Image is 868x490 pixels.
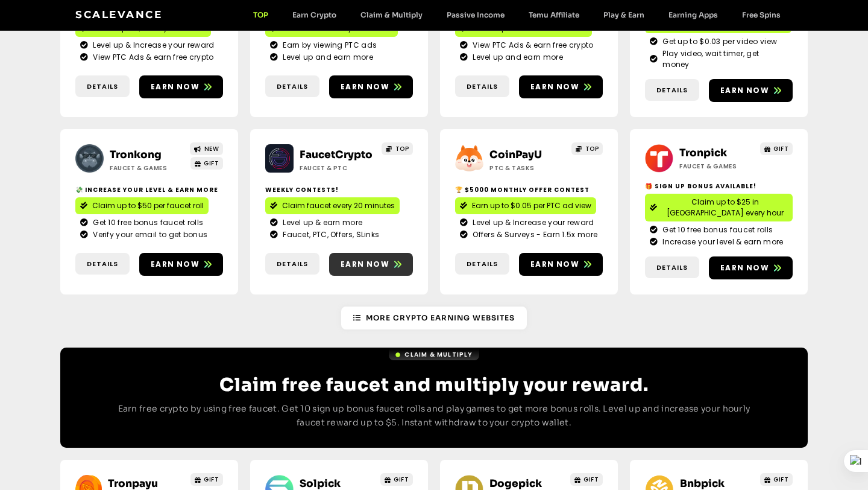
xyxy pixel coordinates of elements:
[265,75,319,98] a: Details
[455,75,509,98] a: Details
[90,40,214,51] span: Level up & Increase your reward
[389,349,479,360] a: Claim & Multiply
[92,200,204,211] span: Claim up to $50 per faucet roll
[90,52,213,63] span: View PTC Ads & earn free crypto
[679,162,755,171] h2: Faucet & Games
[280,229,379,240] span: Faucet, PTC, Offers, SLinks
[760,473,793,486] a: GIFT
[470,40,593,51] span: View PTC Ads & earn free crypto
[282,200,395,211] span: Claim faucet every 20 minutes
[519,253,603,276] a: Earn now
[110,148,162,161] a: Tronkong
[341,307,527,329] a: More Crypto Earning Websites
[151,81,200,92] span: Earn now
[382,142,413,155] a: TOP
[204,159,219,168] span: GIFT
[571,142,603,155] a: TOP
[265,197,400,214] a: Claim faucet every 20 minutes
[470,229,597,240] span: Offers & Surveys - Earn 1.5x more
[591,10,656,19] a: Play & Earn
[662,197,788,218] span: Claim up to $25 in [GEOGRAPHIC_DATA] every hour
[730,10,793,19] a: Free Spins
[489,164,565,173] h2: ptc & Tasks
[151,259,200,270] span: Earn now
[241,10,793,19] nav: Menu
[110,164,185,173] h2: Faucet & Games
[341,259,389,270] span: Earn now
[773,475,788,484] span: GIFT
[530,259,579,270] span: Earn now
[645,256,699,279] a: Details
[87,259,118,269] span: Details
[489,148,542,161] a: CoinPayU
[348,10,435,19] a: Claim & Multiply
[680,477,725,490] a: Bnbpick
[341,81,389,92] span: Earn now
[709,256,793,279] a: Earn now
[585,144,599,153] span: TOP
[280,217,362,228] span: Level up & earn more
[300,148,373,161] a: FaucetCrypto
[90,217,203,228] span: Get 10 free bonus faucet rolls
[720,262,769,273] span: Earn now
[75,197,209,214] a: Claim up to $50 per faucet roll
[472,200,591,211] span: Earn up to $0.05 per PTC ad view
[404,350,473,359] span: Claim & Multiply
[583,475,599,484] span: GIFT
[709,79,793,102] a: Earn now
[204,475,219,484] span: GIFT
[645,182,793,191] h2: 🎁 Sign Up Bonus Available!
[108,374,759,396] h2: Claim free faucet and multiply your reward.
[467,81,498,92] span: Details
[265,253,319,275] a: Details
[300,477,341,490] a: Solpick
[679,147,727,159] a: Tronpick
[190,473,224,486] a: GIFT
[720,85,769,96] span: Earn now
[87,81,118,92] span: Details
[656,85,688,95] span: Details
[455,253,509,275] a: Details
[470,52,563,63] span: Level up and earn more
[277,81,308,92] span: Details
[519,75,603,98] a: Earn now
[659,224,773,235] span: Get 10 free bonus faucet rolls
[280,40,377,51] span: Earn by viewing PTC ads
[265,185,413,194] h2: Weekly contests!
[467,259,498,269] span: Details
[530,81,579,92] span: Earn now
[108,477,158,490] a: Tronpayu
[139,75,223,98] a: Earn now
[489,477,542,490] a: Dogepick
[108,402,759,431] p: Earn free crypto by using free faucet. Get 10 sign up bonus faucet rolls and play games to get mo...
[656,262,688,273] span: Details
[280,10,348,19] a: Earn Crypto
[300,164,375,173] h2: Faucet & PTC
[190,142,223,155] a: NEW
[90,229,207,240] span: Verify your email to get bonus
[329,75,413,98] a: Earn now
[570,473,603,486] a: GIFT
[139,253,223,276] a: Earn now
[470,217,594,228] span: Level up & Increase your reward
[75,75,130,98] a: Details
[241,10,280,19] a: TOP
[659,48,788,70] span: Play video, wait timer, get money
[380,473,414,486] a: GIFT
[645,79,699,101] a: Details
[277,259,308,269] span: Details
[517,10,591,19] a: Temu Affiliate
[75,185,223,194] h2: 💸 Increase your level & earn more
[656,10,730,19] a: Earning Apps
[455,197,596,214] a: Earn up to $0.05 per PTC ad view
[394,475,409,484] span: GIFT
[190,157,224,170] a: GIFT
[204,144,219,153] span: NEW
[395,144,409,153] span: TOP
[280,52,373,63] span: Level up and earn more
[75,253,130,275] a: Details
[75,8,162,21] a: Scalevance
[773,144,788,153] span: GIFT
[435,10,517,19] a: Passive Income
[455,185,603,194] h2: 🏆 $5000 Monthly Offer contest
